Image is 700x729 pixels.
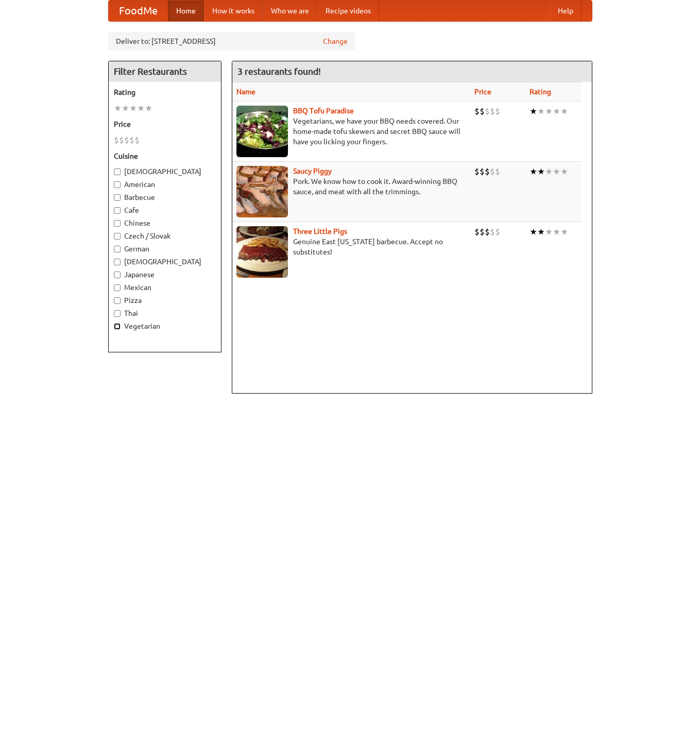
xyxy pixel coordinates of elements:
input: German [114,246,121,252]
li: $ [495,226,500,238]
li: ★ [553,226,560,238]
li: $ [490,226,495,238]
a: FoodMe [109,1,168,21]
li: ★ [537,166,545,177]
img: littlepigs.jpg [236,226,288,278]
input: Vegetarian [114,323,121,330]
p: Vegetarians, we have your BBQ needs covered. Our home-made tofu skewers and secret BBQ sauce will... [236,116,466,147]
a: Help [550,1,582,21]
li: $ [480,226,485,238]
input: [DEMOGRAPHIC_DATA] [114,168,121,175]
li: $ [474,226,480,238]
h5: Rating [114,87,216,97]
label: Mexican [114,282,216,293]
label: Japanese [114,269,216,280]
li: $ [485,166,490,177]
h5: Cuisine [114,151,216,161]
label: Pizza [114,295,216,306]
a: How it works [204,1,263,21]
li: ★ [560,106,568,117]
a: Rating [530,88,551,96]
p: Pork. We know how to cook it. Award-winning BBQ sauce, and meat with all the trimmings. [236,176,466,197]
label: Vegetarian [114,321,216,331]
li: ★ [560,226,568,238]
li: ★ [530,226,537,238]
li: ★ [553,106,560,117]
li: ★ [545,226,553,238]
input: Chinese [114,220,121,227]
li: ★ [530,106,537,117]
label: [DEMOGRAPHIC_DATA] [114,257,216,267]
li: $ [129,134,134,146]
li: $ [474,106,480,117]
input: Czech / Slovak [114,233,121,240]
label: Thai [114,308,216,318]
a: Recipe videos [317,1,379,21]
img: saucy.jpg [236,166,288,217]
label: Czech / Slovak [114,231,216,241]
li: $ [485,226,490,238]
label: German [114,244,216,254]
input: Barbecue [114,194,121,201]
li: ★ [537,106,545,117]
li: $ [480,166,485,177]
label: Cafe [114,205,216,215]
li: $ [134,134,140,146]
a: Three Little Pigs [293,227,347,235]
li: $ [114,134,119,146]
ng-pluralize: 3 restaurants found! [237,66,321,76]
a: BBQ Tofu Paradise [293,107,354,115]
li: $ [485,106,490,117]
li: $ [480,106,485,117]
a: Name [236,88,255,96]
a: Saucy Piggy [293,167,332,175]
li: ★ [530,166,537,177]
input: Japanese [114,272,121,278]
li: $ [124,134,129,146]
li: ★ [129,103,137,114]
input: [DEMOGRAPHIC_DATA] [114,259,121,265]
p: Genuine East [US_STATE] barbecue. Accept no substitutes! [236,236,466,257]
label: Chinese [114,218,216,228]
h5: Price [114,119,216,129]
li: ★ [553,166,560,177]
input: Pizza [114,297,121,304]
a: Price [474,88,491,96]
li: $ [474,166,480,177]
li: $ [495,106,500,117]
label: Barbecue [114,192,216,202]
img: tofuparadise.jpg [236,106,288,157]
label: American [114,179,216,190]
li: ★ [114,103,122,114]
li: ★ [122,103,129,114]
li: $ [495,166,500,177]
li: ★ [137,103,145,114]
li: $ [490,166,495,177]
div: Deliver to: [STREET_ADDRESS] [108,32,355,50]
input: Thai [114,310,121,317]
li: ★ [537,226,545,238]
li: ★ [545,166,553,177]
a: Who we are [263,1,317,21]
a: Home [168,1,204,21]
li: $ [490,106,495,117]
li: ★ [560,166,568,177]
input: Mexican [114,284,121,291]
li: $ [119,134,124,146]
h4: Filter Restaurants [109,61,221,82]
a: Change [323,36,348,46]
input: American [114,181,121,188]
input: Cafe [114,207,121,214]
li: ★ [145,103,152,114]
li: ★ [545,106,553,117]
label: [DEMOGRAPHIC_DATA] [114,166,216,177]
